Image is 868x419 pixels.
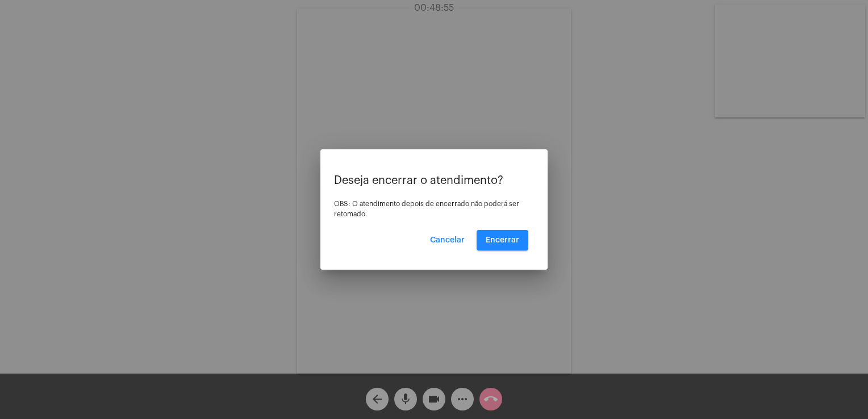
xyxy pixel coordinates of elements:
[421,230,474,250] button: Cancelar
[430,236,465,244] span: Cancelar
[334,200,519,217] span: OBS: O atendimento depois de encerrado não poderá ser retomado.
[486,236,519,244] span: Encerrar
[477,230,528,250] button: Encerrar
[334,174,534,187] p: Deseja encerrar o atendimento?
